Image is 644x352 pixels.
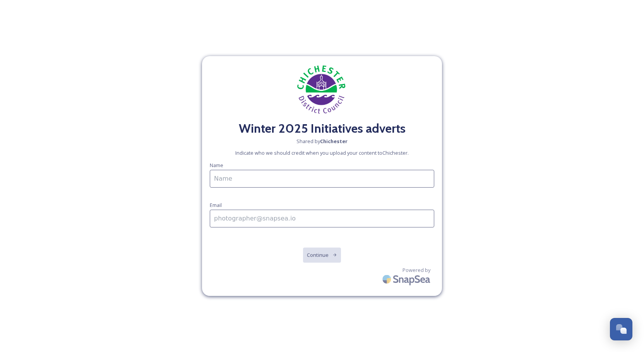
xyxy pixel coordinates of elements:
[380,270,434,288] img: SnapSea Logo
[296,138,348,145] span: Shared by
[303,248,341,263] button: Continue
[210,119,434,138] h2: Winter 2025 Initiatives adverts
[210,202,222,208] span: Email
[235,149,409,157] span: Indicate who we should credit when you upload your content to Chichester .
[320,138,348,145] strong: Chichester
[210,162,223,169] span: Name
[210,170,434,188] input: Name
[402,267,430,274] span: Powered by
[610,318,632,340] button: Open Chat
[210,210,434,227] input: photographer@snapsea.io
[283,64,361,115] img: chichester-district-council-logo.jpeg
